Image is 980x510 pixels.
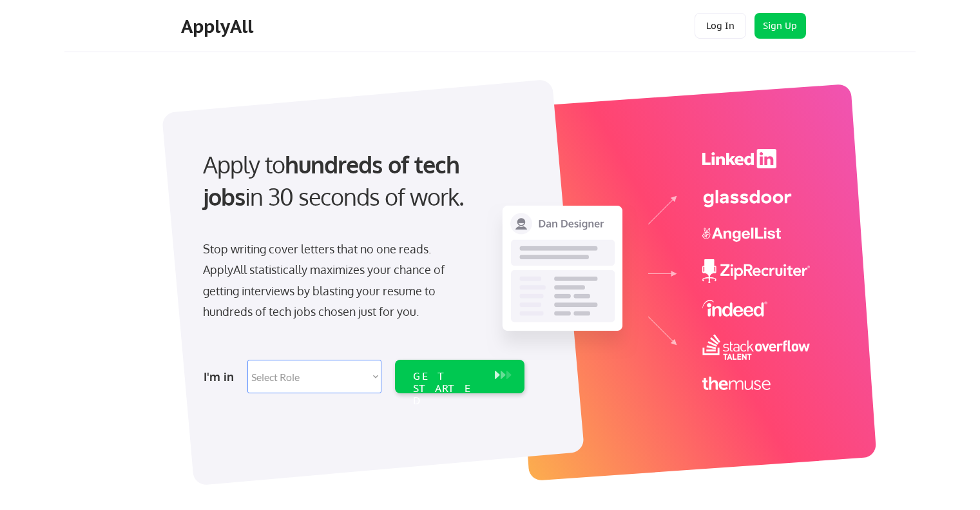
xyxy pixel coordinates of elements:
[181,15,257,37] div: ApplyAll
[413,370,482,407] div: GET STARTED
[203,150,465,211] strong: hundreds of tech jobs
[203,148,519,213] div: Apply to in 30 seconds of work.
[203,239,468,322] div: Stop writing cover letters that no one reads. ApplyAll statistically maximizes your chance of get...
[695,13,746,39] button: Log In
[204,366,240,387] div: I'm in
[754,13,806,39] button: Sign Up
